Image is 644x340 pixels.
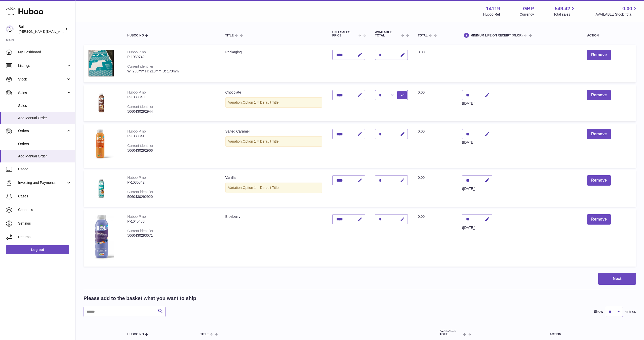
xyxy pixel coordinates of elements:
span: Add Manual Order [18,154,71,159]
span: Usage [18,167,71,172]
div: P-1045480 [127,219,215,224]
span: Channels [18,207,71,212]
div: Current identifier [127,144,153,148]
div: Variation: [225,183,322,193]
span: Huboo no [127,34,144,37]
span: entries [625,309,636,314]
button: Next [598,273,636,285]
div: Huboo P no [127,176,146,180]
span: Total [418,34,428,37]
span: Title [200,333,209,336]
span: My Dashboard [18,50,71,55]
div: Huboo P no [127,90,146,94]
img: Blueberry [89,214,114,260]
img: Packaging [89,50,114,76]
span: Total sales [553,12,576,17]
div: Current identifier [127,190,153,194]
span: AVAILABLE Total [375,31,400,37]
span: Title [225,34,234,37]
div: Current identifier [127,105,153,109]
span: Invoicing and Payments [18,180,66,185]
a: Log out [6,245,69,254]
div: Action [587,34,631,37]
span: Option 1 = Default Title; [243,100,280,104]
span: Listings [18,63,66,68]
span: [PERSON_NAME][EMAIL_ADDRESS][DOMAIN_NAME] [19,29,101,33]
button: Remove [587,214,611,225]
label: Show [594,309,603,314]
span: Settings [18,221,71,226]
div: W: 236mm H: 213mm D: 173mm [127,69,215,74]
div: Variation: [225,97,322,108]
span: AVAILABLE Stock Total [595,12,638,17]
strong: GBP [523,5,534,12]
div: 5060430292944 [127,109,215,114]
div: P-1030840 [127,95,215,100]
div: ([DATE]) [462,140,492,145]
div: ([DATE]) [462,225,492,230]
div: P-1030842 [127,180,215,185]
h2: Please add to the basket what you want to ship [84,295,196,302]
img: james.enever@bolfoods.com [6,25,14,33]
a: 549.42 Total sales [553,5,576,17]
span: Unit Sales Price [332,31,357,37]
div: 5060430292920 [127,194,215,199]
span: Add Manual Order [18,116,71,120]
div: P-1030841 [127,134,215,139]
button: Remove [587,90,611,100]
span: 0.00 [622,5,632,12]
span: Option 1 = Default Title; [243,139,280,143]
div: ([DATE]) [462,101,492,106]
div: Huboo P no [127,215,146,219]
button: Remove [587,175,611,186]
div: 5060430293071 [127,233,215,238]
img: Salted Caramel [89,129,114,161]
div: P-1030742 [127,55,215,59]
span: Huboo no [127,333,144,336]
span: AVAILABLE Total [440,329,462,336]
span: Orders [18,129,66,133]
span: 0.00 [418,129,425,133]
div: Bol [19,24,64,34]
div: Currency [520,12,534,17]
img: Chocolate [89,90,114,115]
button: Remove [587,129,611,139]
span: 0.00 [418,176,425,180]
td: Blueberry [220,209,327,267]
td: Salted Caramel [220,124,327,168]
div: 5060430292906 [127,148,215,153]
a: 0.00 AVAILABLE Stock Total [595,5,638,17]
div: Current identifier [127,229,153,233]
td: Packaging [220,45,327,82]
span: Cases [18,194,71,199]
div: Huboo Ref [483,12,500,17]
div: Huboo P no [127,129,146,133]
span: Option 1 = Default Title; [243,186,280,190]
span: 549.42 [555,5,570,12]
span: Minimum Life On Receipt (MLOR) [471,34,523,37]
span: Stock [18,77,66,82]
div: Current identifier [127,64,153,68]
span: 0.00 [418,215,425,219]
span: Sales [18,103,71,108]
span: 0.00 [418,50,425,54]
td: Chocolate [220,85,327,121]
strong: 14119 [486,5,500,12]
td: Vanilla [220,170,327,207]
span: Sales [18,91,66,95]
div: Variation: [225,136,322,147]
button: Remove [587,50,611,60]
span: Orders [18,142,71,146]
span: 0.00 [418,90,425,94]
span: Returns [18,235,71,239]
div: Huboo P no [127,50,146,54]
div: ([DATE]) [462,186,492,191]
img: Vanilla [89,175,114,200]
